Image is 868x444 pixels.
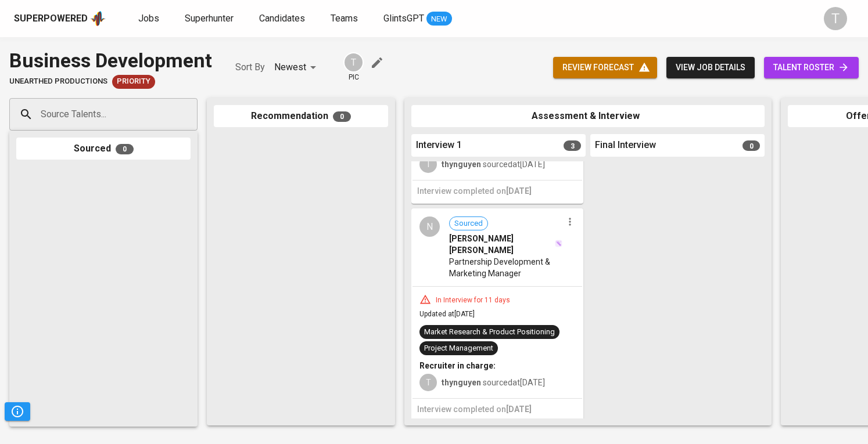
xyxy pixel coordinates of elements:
[426,13,452,25] span: NEW
[419,361,496,370] b: Recruiter in charge:
[259,13,305,24] span: Candidates
[419,156,437,173] div: T
[274,60,306,74] p: Newest
[424,327,555,338] div: Market Research & Product Positioning
[424,343,493,354] div: Project Management
[112,76,155,87] span: Priority
[411,105,765,128] div: Assessment & Interview
[431,295,515,305] div: In Interview for 11 days
[274,57,320,78] div: Newest
[419,374,437,391] div: T
[666,57,755,78] button: view job details
[116,144,134,154] span: 0
[214,105,388,128] div: Recommendation
[595,139,656,152] span: Final Interview
[773,60,849,75] span: talent roster
[90,10,106,27] img: app logo
[555,240,562,247] img: magic_wand.svg
[343,52,364,73] div: T
[442,378,481,387] b: thynguyen
[383,12,452,26] a: GlintsGPT NEW
[333,111,351,122] span: 0
[506,186,532,196] span: [DATE]
[450,218,487,229] span: Sourced
[417,403,578,416] h6: Interview completed on
[16,138,191,160] div: Sourced
[506,405,532,414] span: [DATE]
[138,13,159,24] span: Jobs
[676,60,745,75] span: view job details
[764,57,859,78] a: talent roster
[383,13,424,24] span: GlintsGPT
[331,13,358,24] span: Teams
[331,12,360,26] a: Teams
[191,113,193,115] button: Open
[112,75,155,89] div: New Job received from Demand Team
[138,12,162,26] a: Jobs
[743,140,760,151] span: 0
[343,52,364,82] div: pic
[442,160,481,169] b: thynguyen
[553,57,657,78] button: review forecast
[14,12,88,26] div: Superpowered
[419,216,440,237] div: N
[259,12,307,26] a: Candidates
[564,140,581,151] span: 3
[442,160,545,169] span: sourced at [DATE]
[14,10,106,27] a: Superpoweredapp logo
[416,139,462,152] span: Interview 1
[449,256,562,279] span: Partnership Development & Marketing Manager
[417,185,578,198] h6: Interview completed on
[235,60,265,74] p: Sort By
[9,46,212,75] div: Business Development
[562,60,648,75] span: review forecast
[411,208,583,422] div: NSourced[PERSON_NAME] [PERSON_NAME]Partnership Development & Marketing ManagerIn Interview for 11...
[419,310,475,318] span: Updated at [DATE]
[9,76,107,87] span: Unearthed Productions
[5,402,30,421] button: Pipeline Triggers
[185,12,236,26] a: Superhunter
[185,13,234,24] span: Superhunter
[442,378,545,387] span: sourced at [DATE]
[449,233,554,256] span: [PERSON_NAME] [PERSON_NAME]
[824,7,847,30] div: T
